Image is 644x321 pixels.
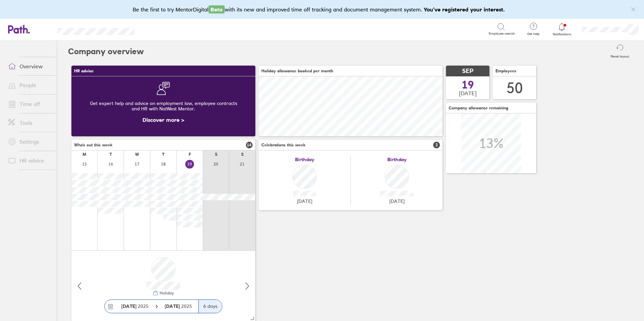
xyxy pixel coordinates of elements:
span: Employees [495,69,516,73]
a: People [3,78,57,92]
span: Employee search [489,32,515,36]
strong: [DATE] [121,303,136,309]
b: You've registered your interest. [424,6,505,13]
span: Get help [522,32,544,36]
span: 19 [462,79,474,90]
div: M [83,152,86,157]
a: Time off [3,97,57,111]
div: F [189,152,191,157]
a: Settings [3,135,57,148]
a: Overview [3,60,57,73]
span: Notifications [551,32,573,36]
strong: [DATE] [165,303,181,309]
span: Company allowance remaining [449,106,508,110]
div: 6 days [198,300,222,313]
div: Search [153,26,170,32]
span: Holiday allowance booked per month [261,69,333,73]
div: Get expert help and advice on employment law, employee contracts and HR with NatWest Mentor. [77,95,250,117]
a: Notifications [551,22,573,36]
span: [DATE] [389,199,405,204]
div: S [241,152,244,157]
span: 2 [433,142,440,148]
div: T [162,152,164,157]
span: 2025 [121,304,149,309]
span: HR advice [74,69,94,73]
span: Birthday [387,157,407,162]
span: [DATE] [459,90,477,96]
span: Birthday [295,157,314,162]
a: Discover more > [142,116,184,123]
div: Be the first to try MentorDigital with its new and improved time off tracking and document manage... [133,5,512,13]
span: [DATE] [297,199,312,204]
a: HR advice [3,154,57,167]
div: 50 [507,79,523,97]
span: Beta [208,5,225,13]
a: Tools [3,116,57,130]
span: 2025 [165,304,192,309]
span: Celebrations this week [261,143,305,147]
div: S [215,152,217,157]
span: SEP [462,68,474,75]
button: Reset layout [607,41,633,62]
span: Who's out this week [74,143,112,147]
div: T [109,152,112,157]
label: Reset layout [607,52,633,59]
div: W [135,152,139,157]
span: 14 [246,142,253,148]
div: Holiday [158,291,174,295]
h2: Company overview [68,41,144,62]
